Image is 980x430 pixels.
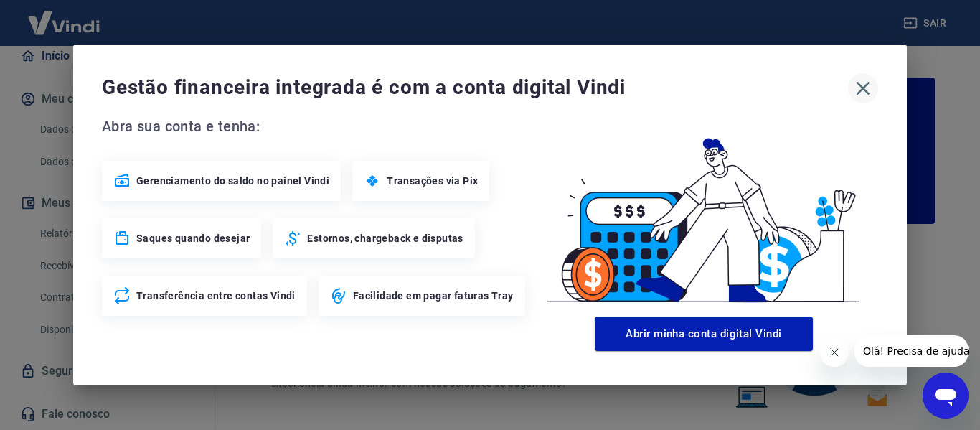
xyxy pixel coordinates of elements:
[854,335,969,367] iframe: Mensagem da empresa
[595,317,813,351] button: Abrir minha conta digital Vindi
[136,289,296,303] span: Transferência entre contas Vindi
[820,338,849,367] iframe: Fechar mensagem
[136,174,329,188] span: Gerenciamento do saldo no painel Vindi
[307,231,463,246] span: Estornos, chargeback e disputas
[353,289,514,303] span: Facilidade em pagar faturas Tray
[923,373,969,419] iframe: Botão para abrir a janela de mensagens
[387,174,478,188] span: Transações via Pix
[529,115,878,311] img: Good Billing
[136,231,250,246] span: Saques quando desejar
[102,73,848,102] span: Gestão financeira integrada é com a conta digital Vindi
[102,115,529,138] span: Abra sua conta e tenha:
[9,10,121,22] span: Olá! Precisa de ajuda?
